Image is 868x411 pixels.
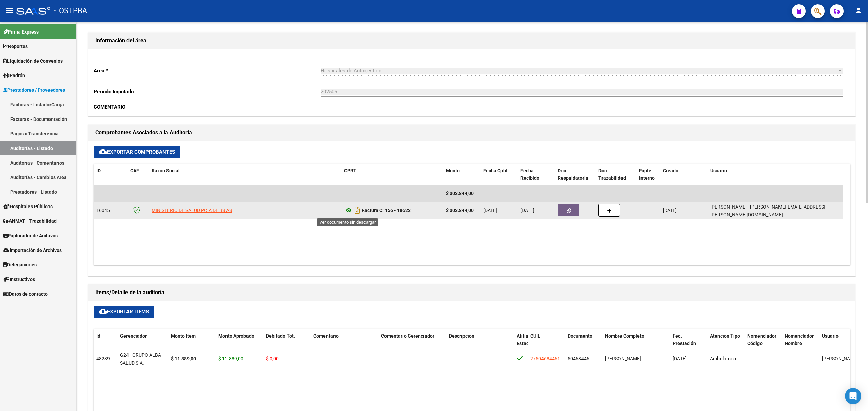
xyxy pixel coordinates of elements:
datatable-header-cell: Nomenclador Código [745,329,782,359]
span: Nombre Completo [605,333,644,339]
strong: COMENTARIO [94,104,125,110]
span: $ 0,00 [266,356,279,361]
span: 27504684461 [530,356,560,361]
span: Datos de contacto [3,290,48,298]
span: Fec. Prestación [673,333,696,346]
span: Monto Item [171,333,196,339]
datatable-header-cell: CAE [127,164,149,186]
span: Fecha Recibido [520,168,539,181]
span: $ 11.889,00 [218,356,243,361]
span: Liquidación de Convenios [3,57,63,65]
span: Firma Express [3,28,39,36]
span: Ambulatorio [710,356,736,361]
span: Id [96,333,100,339]
span: Doc Trazabilidad [598,168,626,181]
datatable-header-cell: Gerenciador [117,329,168,359]
span: [PERSON_NAME] - [PERSON_NAME][EMAIL_ADDRESS][PERSON_NAME][DOMAIN_NAME] [710,204,825,217]
datatable-header-cell: Fec. Prestación [670,329,707,359]
span: Padrón [3,72,25,79]
datatable-header-cell: Creado [660,164,708,186]
span: [DATE] [663,208,677,213]
datatable-header-cell: Documento [565,329,602,359]
span: Comentario [313,333,339,339]
span: [DATE] [483,208,497,213]
span: Exportar Comprobantes [99,149,175,155]
span: Reportes [3,43,28,50]
mat-icon: person [854,6,863,15]
span: Doc Respaldatoria [558,168,588,181]
datatable-header-cell: Fecha Cpbt [480,164,518,186]
button: Exportar Items [94,306,154,318]
datatable-header-cell: Monto Item [168,329,216,359]
span: Hospitales de Autogestión [321,68,381,74]
strong: $ 11.889,00 [171,356,196,361]
span: Creado [663,168,678,173]
datatable-header-cell: Debitado Tot. [263,329,311,359]
datatable-header-cell: Usuario [819,329,856,359]
span: Exportar Items [99,309,149,315]
datatable-header-cell: CUIL [528,329,565,359]
h1: Información del área [95,35,849,46]
span: CUIL [530,333,540,339]
span: MINISTERIO DE SALUD PCIA DE BS AS [152,208,232,213]
datatable-header-cell: Fecha Recibido [518,164,555,186]
span: Nomenclador Código [747,333,776,346]
div: Open Intercom Messenger [845,388,861,404]
p: Periodo Imputado [94,88,321,95]
datatable-header-cell: Usuario [708,164,843,186]
span: [DATE] [673,356,687,361]
span: 16045 [96,208,110,213]
span: Instructivos [3,276,35,283]
span: $ 303.844,00 [446,191,474,196]
button: Exportar Comprobantes [94,146,180,158]
span: [PERSON_NAME] [822,356,858,361]
datatable-header-cell: Razon Social [149,164,341,186]
mat-icon: menu [5,6,14,15]
datatable-header-cell: Descripción [446,329,514,359]
span: Monto Aprobado [218,333,254,339]
span: [PERSON_NAME] [605,356,641,361]
datatable-header-cell: Doc Trazabilidad [596,164,636,186]
mat-icon: cloud_download [99,148,107,156]
span: ID [96,168,101,173]
span: Atencion Tipo [710,333,740,339]
span: CPBT [344,168,356,173]
span: Comentario Gerenciador [381,333,434,339]
datatable-header-cell: Monto Aprobado [216,329,263,359]
span: 48239 [96,356,110,361]
datatable-header-cell: Nombre Completo [602,329,670,359]
span: G24 - GRUPO ALBA SALUD S.A. [120,352,161,366]
datatable-header-cell: Id [94,329,117,359]
datatable-header-cell: Atencion Tipo [707,329,745,359]
span: Monto [446,168,460,173]
span: ANMAT - Trazabilidad [3,217,57,225]
span: Nomenclador Nombre [785,333,814,346]
datatable-header-cell: Expte. Interno [636,164,660,186]
span: Prestadores / Proveedores [3,86,65,94]
datatable-header-cell: Nomenclador Nombre [782,329,819,359]
span: Descripción [449,333,474,339]
span: Debitado Tot. [266,333,295,339]
span: Razon Social [152,168,180,173]
h1: Items/Detalle de la auditoría [95,287,849,298]
i: Descargar documento [353,205,362,216]
span: Usuario [822,333,839,339]
span: - OSTPBA [54,3,87,18]
mat-icon: cloud_download [99,307,107,316]
datatable-header-cell: ID [94,164,127,186]
span: Documento [568,333,592,339]
span: Delegaciones [3,261,37,268]
datatable-header-cell: Comentario [311,329,378,359]
datatable-header-cell: Comentario Gerenciador [378,329,446,359]
strong: Factura C: 156 - 18623 [362,208,411,213]
span: 50468446 [568,356,589,361]
span: Explorador de Archivos [3,232,58,239]
p: Area * [94,67,321,74]
span: Expte. Interno [639,168,655,181]
span: Fecha Cpbt [483,168,508,173]
span: Gerenciador [120,333,147,339]
span: Importación de Archivos [3,246,62,254]
h1: Comprobantes Asociados a la Auditoría [95,127,849,138]
datatable-header-cell: CPBT [341,164,443,186]
span: Usuario [710,168,727,173]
